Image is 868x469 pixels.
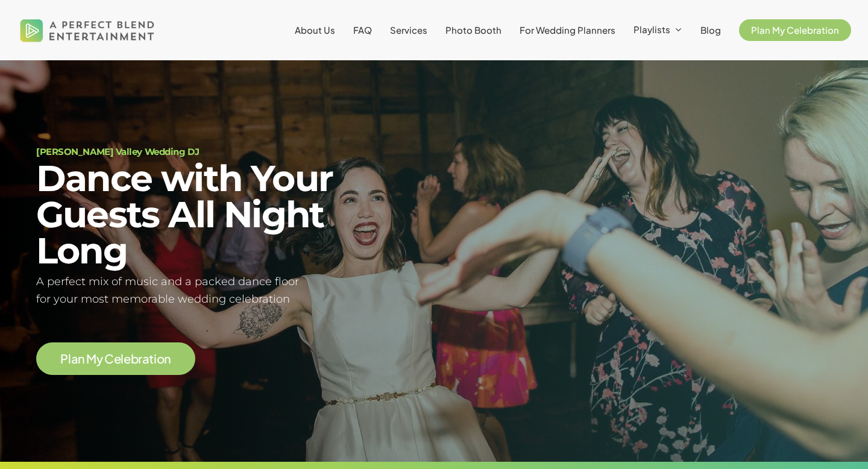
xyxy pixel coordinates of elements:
[700,24,721,36] span: Blog
[295,24,335,36] span: About Us
[445,25,502,35] a: Photo Booth
[131,353,139,365] span: b
[295,25,335,35] a: About Us
[138,353,142,365] span: r
[634,25,682,36] a: Playlists
[390,24,427,36] span: Services
[353,24,372,36] span: FAQ
[17,8,158,52] img: A Perfect Blend Entertainment
[96,353,103,365] span: y
[86,353,96,365] span: M
[36,273,419,308] h5: A perfect mix of music and a packed dance floor for your most memorable wedding celebration
[520,25,615,35] a: For Wedding Planners
[104,353,114,365] span: C
[142,353,149,365] span: a
[36,160,419,269] h2: Dance with Your Guests All Night Long
[71,353,78,365] span: a
[60,353,68,365] span: P
[700,25,721,35] a: Blog
[78,353,85,365] span: n
[60,352,171,365] a: Plan My Celebration
[520,24,615,36] span: For Wedding Planners
[445,24,502,36] span: Photo Booth
[751,24,839,36] span: Plan My Celebration
[114,353,121,365] span: e
[739,25,851,35] a: Plan My Celebration
[164,353,171,365] span: n
[157,353,165,365] span: o
[353,25,372,35] a: FAQ
[634,24,670,35] span: Playlists
[390,25,427,35] a: Services
[121,353,124,365] span: l
[68,353,71,365] span: l
[124,353,131,365] span: e
[154,353,157,365] span: i
[149,353,154,365] span: t
[36,147,419,156] h1: [PERSON_NAME] Valley Wedding DJ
